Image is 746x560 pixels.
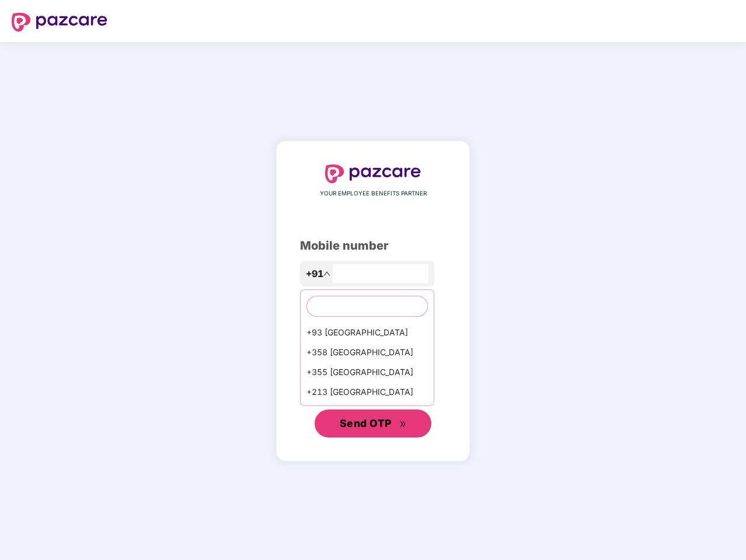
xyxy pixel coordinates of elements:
span: +91 [306,267,323,281]
div: +358 [GEOGRAPHIC_DATA] [301,342,434,362]
div: +355 [GEOGRAPHIC_DATA] [301,362,434,382]
img: logo [325,164,421,183]
span: YOUR EMPLOYEE BENEFITS PARTNER [320,189,427,198]
div: +1684 AmericanSamoa [301,402,434,422]
div: +93 [GEOGRAPHIC_DATA] [301,323,434,342]
img: logo [12,13,107,32]
div: Mobile number [300,237,446,255]
span: double-right [399,421,407,428]
span: up [323,270,330,277]
div: +213 [GEOGRAPHIC_DATA] [301,382,434,402]
span: Send OTP [340,417,392,429]
button: Send OTPdouble-right [315,409,431,437]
